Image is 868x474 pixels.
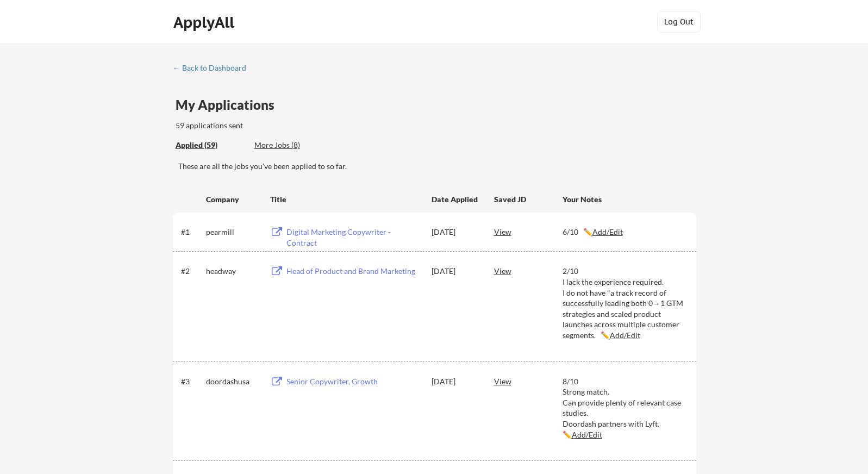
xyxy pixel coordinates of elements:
u: Add/Edit [592,227,623,236]
div: #3 [181,376,202,387]
div: Company [206,194,260,205]
div: 2/10 I lack the experience required. I do not have "a track record of successfully leading both 0... [563,266,686,340]
div: Saved JD [494,189,563,209]
div: View [494,261,563,280]
div: View [494,371,563,391]
div: 6/10 ✏️ [563,227,686,238]
div: More Jobs (8) [254,140,334,151]
div: Your Notes [563,194,686,205]
div: 8/10 Strong match. Can provide plenty of relevant case studies. Doordash partners with Lyft. ✏️ [563,376,686,440]
div: pearmill [206,227,260,238]
div: Title [270,194,421,205]
div: Date Applied [432,194,479,205]
div: [DATE] [432,227,479,238]
div: ← Back to Dashboard [173,64,254,72]
div: These are job applications we think you'd be a good fit for, but couldn't apply you to automatica... [254,140,334,151]
button: Log Out [657,11,701,33]
div: Applied (59) [176,140,246,151]
div: doordashusa [206,376,260,387]
a: ← Back to Dashboard [173,64,254,74]
div: headway [206,266,260,277]
div: These are all the jobs you've been applied to so far. [176,140,246,151]
div: View [494,222,563,241]
div: These are all the jobs you've been applied to so far. [178,161,696,172]
u: Add/Edit [610,330,640,340]
div: My Applications [176,98,283,111]
div: Head of Product and Brand Marketing [286,266,421,277]
div: #1 [181,227,202,238]
div: [DATE] [432,266,479,277]
div: ApplyAll [173,13,238,32]
div: Senior Copywriter, Growth [286,376,421,387]
div: [DATE] [432,376,479,387]
u: Add/Edit [572,430,602,439]
div: #2 [181,266,202,277]
div: 59 applications sent [176,120,386,131]
div: Digital Marketing Copywriter - Contract [286,227,421,248]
